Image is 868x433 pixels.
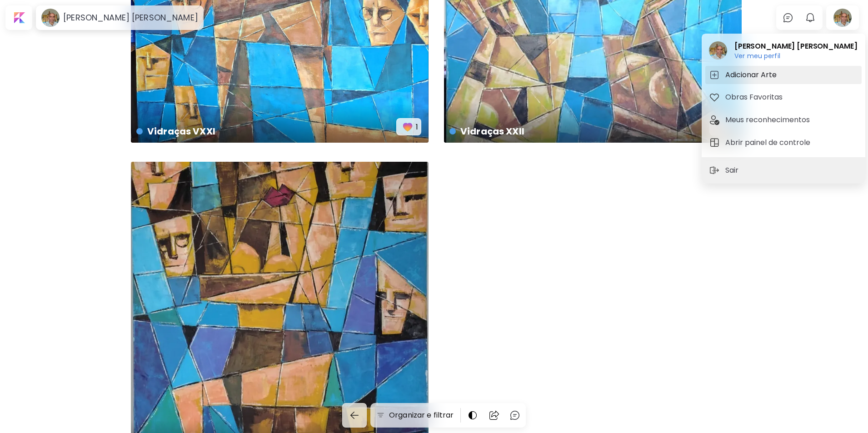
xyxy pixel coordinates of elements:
[709,70,720,80] img: tab
[725,137,813,148] h5: Abrir painel de controle
[725,114,813,125] h5: Meus reconhecimentos
[709,165,720,176] img: sign-out
[725,92,785,103] h5: Obras Favoritas
[725,165,742,176] p: Sair
[705,134,862,152] button: tabAbrir painel de controle
[705,66,862,84] button: tabAdicionar Arte
[705,88,862,106] button: tabObras Favoritas
[709,92,720,103] img: tab
[705,111,862,129] button: tabMeus reconhecimentos
[725,70,779,80] h5: Adicionar Arte
[734,41,857,52] h2: [PERSON_NAME] [PERSON_NAME]
[705,161,745,179] button: sign-outSair
[709,137,720,148] img: tab
[734,52,857,60] h6: Ver meu perfil
[709,114,720,125] img: tab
